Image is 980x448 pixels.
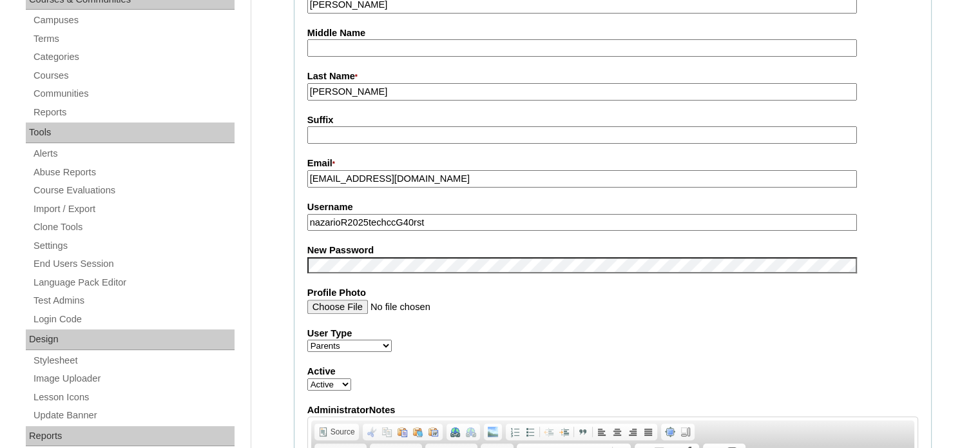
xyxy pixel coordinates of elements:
label: Middle Name [307,26,918,40]
a: Course Evaluations [32,182,235,199]
div: Tools [26,122,235,143]
a: Categories [32,49,235,65]
a: Import / Export [32,201,235,217]
a: Terms [32,31,235,47]
a: Align Left [594,425,610,439]
a: Reports [32,104,235,121]
label: Active [307,365,918,378]
a: End Users Session [32,256,235,272]
a: Settings [32,238,235,254]
label: AdministratorNotes [307,404,918,417]
label: Email [307,157,918,171]
a: Show Blocks [678,425,693,439]
a: Image Uploader [32,371,235,387]
span: Source [329,427,355,437]
a: Cut [364,425,380,439]
a: Insert/Remove Bulleted List [523,425,538,439]
a: Source [316,425,358,439]
a: Align Right [625,425,640,439]
a: Justify [640,425,656,439]
a: Paste from Word [426,425,441,439]
a: Campuses [32,12,235,28]
label: Suffix [307,113,918,127]
a: Abuse Reports [32,164,235,180]
a: Login Code [32,311,235,327]
a: Unlink [463,425,479,439]
a: Courses [32,68,235,84]
a: Communities [32,86,235,102]
a: Centre [610,425,625,439]
div: Design [26,329,235,350]
a: Lesson Icons [32,389,235,405]
a: Maximise [662,425,678,439]
label: Username [307,200,918,214]
a: Block Quote [575,425,591,439]
a: Alerts [32,146,235,162]
a: Paste [395,425,410,439]
label: User Type [307,327,918,340]
a: Clone Tools [32,219,235,235]
a: Stylesheet [32,353,235,369]
a: Insert/Remove Numbered List [507,425,523,439]
a: Language Pack Editor [32,275,235,291]
a: Update Banner [32,407,235,424]
label: Profile Photo [307,286,918,300]
label: Last Name [307,70,918,84]
a: Test Admins [32,293,235,309]
a: Increase Indent [557,425,572,439]
a: Decrease Indent [541,425,557,439]
a: Link [448,425,463,439]
a: Add Image [485,425,501,439]
a: Copy [380,425,395,439]
label: New Password [307,244,918,257]
div: Reports [26,426,235,447]
a: Paste as plain text [410,425,426,439]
